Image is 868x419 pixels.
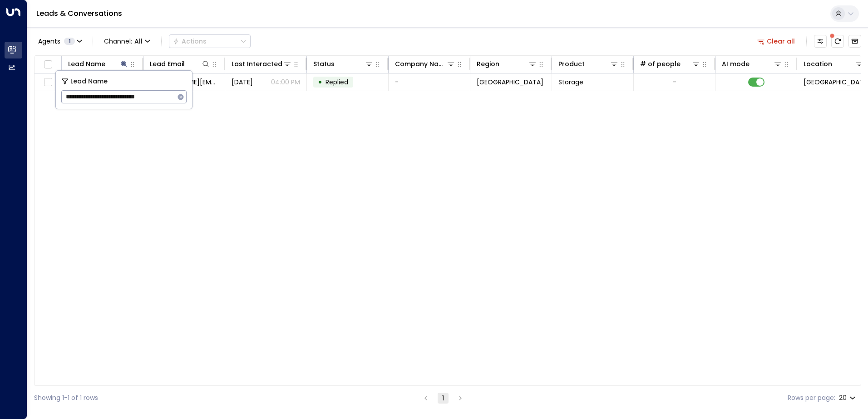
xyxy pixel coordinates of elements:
span: There are new threads available. Refresh the grid to view the latest updates. [831,35,844,48]
span: Replied [325,78,348,87]
div: Last Interacted [232,58,282,69]
td: - [389,73,470,91]
div: Location [804,58,832,69]
div: Product [558,58,585,69]
button: Actions [169,34,251,48]
div: • [318,74,322,90]
span: Agents [38,38,60,44]
button: page 1 [438,393,449,404]
span: Lead Name [70,76,108,87]
button: Customize [814,35,827,48]
span: All [134,38,143,45]
p: 04:00 PM [271,78,300,87]
div: - [673,78,676,87]
div: Status [313,58,374,69]
span: Toggle select row [42,77,54,88]
span: Yesterday [232,78,253,87]
div: Last Interacted [232,58,292,69]
div: Region [477,58,537,69]
div: Status [313,58,335,69]
div: AI mode [722,58,782,69]
div: 20 [839,391,858,404]
div: Region [477,58,499,69]
div: AI mode [722,58,750,69]
div: Company Name [395,58,446,69]
label: Rows per page: [788,393,835,403]
span: 1 [64,38,75,45]
a: Leads & Conversations [36,8,122,19]
span: Channel: [100,35,154,48]
div: Company Name [395,58,455,69]
button: Clear all [754,35,799,48]
div: Button group with a nested menu [169,34,251,48]
div: Lead Name [68,58,128,69]
div: Showing 1-1 of 1 rows [34,393,98,403]
div: # of people [640,58,700,69]
span: Storage [558,78,583,87]
div: # of people [640,58,681,69]
span: London [477,78,543,87]
span: Toggle select all [42,59,54,70]
div: Location [804,58,864,69]
div: Lead Name [68,58,105,69]
nav: pagination navigation [420,392,466,404]
button: Channel:All [100,35,154,48]
button: Agents1 [34,35,85,48]
div: Lead Email [150,58,210,69]
div: Actions [173,37,207,45]
div: Lead Email [150,58,185,69]
div: Product [558,58,619,69]
button: Archived Leads [848,35,861,48]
